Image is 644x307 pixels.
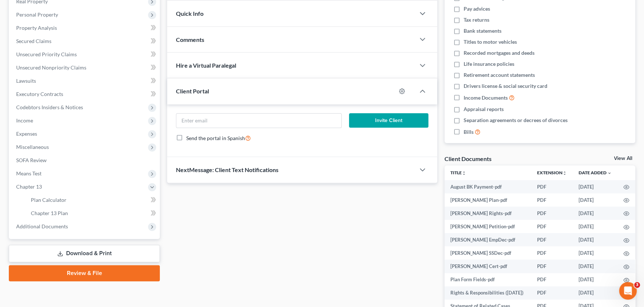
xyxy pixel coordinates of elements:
a: Download & Print [9,245,160,262]
span: Additional Documents [16,223,68,229]
span: Personal Property [16,11,58,18]
td: August BK Payment-pdf [445,180,531,193]
div: Client Documents [445,155,492,163]
td: PDF [531,180,573,193]
a: Lawsuits [10,74,160,88]
span: Income [16,117,33,124]
td: PDF [531,260,573,273]
a: Executory Contracts [10,88,160,101]
span: Send the portal in Spanish [186,135,245,141]
i: expand_more [607,171,612,175]
td: [DATE] [573,220,618,233]
td: PDF [531,246,573,260]
span: Hire a Virtual Paralegal [176,62,236,69]
span: Drivers license & social security card [464,82,547,90]
iframe: Intercom live chat [619,282,637,300]
span: Titles to motor vehicles [464,38,517,46]
td: [PERSON_NAME] EmpDec-pdf [445,233,531,246]
span: Income Documents [464,94,508,101]
span: Expenses [16,131,37,137]
td: [DATE] [573,286,618,300]
span: Life insurance policies [464,60,514,68]
span: Plan Calculator [31,197,66,203]
span: SOFA Review [16,157,47,163]
td: [PERSON_NAME] Rights-pdf [445,207,531,220]
input: Enter email [176,114,341,128]
span: Secured Claims [16,38,51,44]
td: [PERSON_NAME] SSDec-pdf [445,246,531,260]
td: [PERSON_NAME] Petition-pdf [445,220,531,233]
td: PDF [531,193,573,207]
a: SOFA Review [10,154,160,167]
span: Lawsuits [16,78,36,84]
td: [DATE] [573,233,618,246]
i: unfold_more [462,171,466,175]
td: [DATE] [573,260,618,273]
span: Client Portal [176,88,209,94]
span: Tax returns [464,16,489,24]
button: Invite Client [349,113,428,128]
td: [DATE] [573,193,618,207]
span: Separation agreements or decrees of divorces [464,117,568,124]
span: Means Test [16,170,42,176]
span: Chapter 13 [16,183,42,190]
td: [DATE] [573,180,618,193]
span: Bills [464,128,474,136]
td: [DATE] [573,273,618,286]
span: Comments [176,36,204,43]
a: Date Added expand_more [579,170,612,175]
a: Review & File [9,265,160,281]
td: PDF [531,207,573,220]
a: View All [614,156,632,161]
td: [PERSON_NAME] Plan-pdf [445,193,531,207]
a: Secured Claims [10,35,160,48]
a: Chapter 13 Plan [25,207,160,220]
td: Plan Form Fields-pdf [445,273,531,286]
span: Codebtors Insiders & Notices [16,104,83,110]
a: Property Analysis [10,21,160,35]
span: Executory Contracts [16,91,63,97]
span: 3 [634,282,640,288]
td: PDF [531,286,573,300]
span: Unsecured Nonpriority Claims [16,64,86,71]
td: PDF [531,233,573,246]
span: Retirement account statements [464,71,535,79]
i: unfold_more [562,171,567,175]
a: Plan Calculator [25,193,160,207]
td: PDF [531,273,573,286]
td: [PERSON_NAME] Cert-pdf [445,260,531,273]
a: Unsecured Priority Claims [10,48,160,61]
span: Bank statements [464,27,501,35]
td: [DATE] [573,207,618,220]
span: Miscellaneous [16,144,49,150]
span: Chapter 13 Plan [31,210,68,216]
span: Recorded mortgages and deeds [464,49,535,57]
span: Quick Info [176,10,204,17]
span: Property Analysis [16,25,57,31]
span: Pay advices [464,5,490,13]
span: Unsecured Priority Claims [16,51,77,57]
td: PDF [531,220,573,233]
a: Titleunfold_more [450,170,466,175]
span: NextMessage: Client Text Notifications [176,166,278,173]
span: Appraisal reports [464,106,504,113]
td: Rights & Responsibilities ([DATE]) [445,286,531,300]
td: [DATE] [573,246,618,260]
a: Unsecured Nonpriority Claims [10,61,160,74]
a: Extensionunfold_more [537,170,567,175]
